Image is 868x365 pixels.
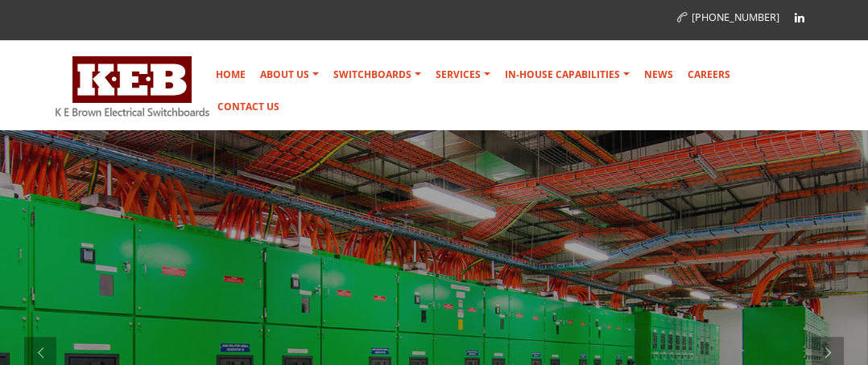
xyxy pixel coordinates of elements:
a: News [638,59,680,91]
a: In-house Capabilities [498,59,636,91]
a: Careers [681,59,737,91]
a: [PHONE_NUMBER] [677,10,779,24]
a: Linkedin [787,6,812,30]
a: About Us [254,59,325,91]
a: Services [429,59,497,91]
a: Contact Us [211,91,286,123]
a: Switchboards [327,59,428,91]
img: K E Brown Electrical Switchboards [56,56,209,117]
a: Home [209,59,252,91]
